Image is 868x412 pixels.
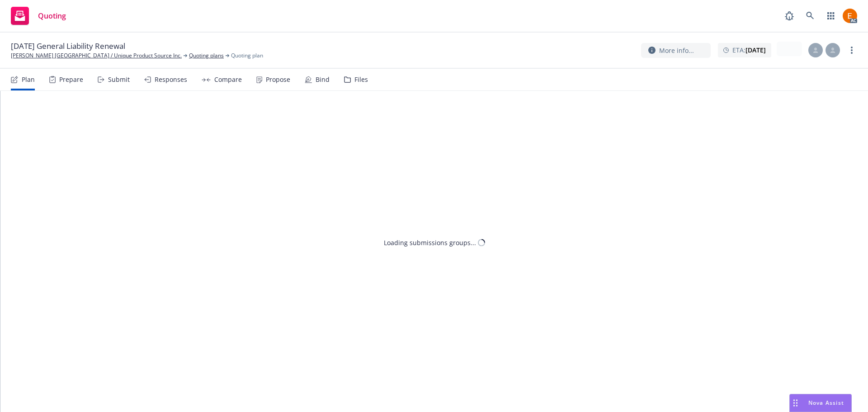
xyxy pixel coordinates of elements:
a: Quoting [7,3,70,28]
a: Report a Bug [780,7,798,25]
a: more [846,45,857,56]
img: photo [843,9,857,23]
a: Switch app [822,7,840,25]
a: [PERSON_NAME] [GEOGRAPHIC_DATA] / Unique Product Source Inc. [11,52,182,60]
span: Quoting [38,12,66,19]
div: Bind [316,76,330,83]
div: Compare [214,76,242,83]
div: Loading submissions groups... [384,238,476,247]
button: More info... [641,43,711,58]
div: Submit [108,76,130,83]
strong: [DATE] [745,46,766,54]
span: Quoting plan [231,52,263,60]
div: Plan [22,76,35,83]
div: Propose [266,76,290,83]
span: Nova Assist [808,399,844,407]
a: Quoting plans [189,52,224,60]
span: [DATE] General Liability Renewal [11,41,125,52]
div: Files [354,76,368,83]
button: Nova Assist [789,394,852,412]
div: Prepare [59,76,83,83]
div: Drag to move [790,394,801,412]
a: Search [801,7,819,25]
span: ETA : [732,45,766,55]
div: Responses [155,76,187,83]
span: More info... [659,46,694,55]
